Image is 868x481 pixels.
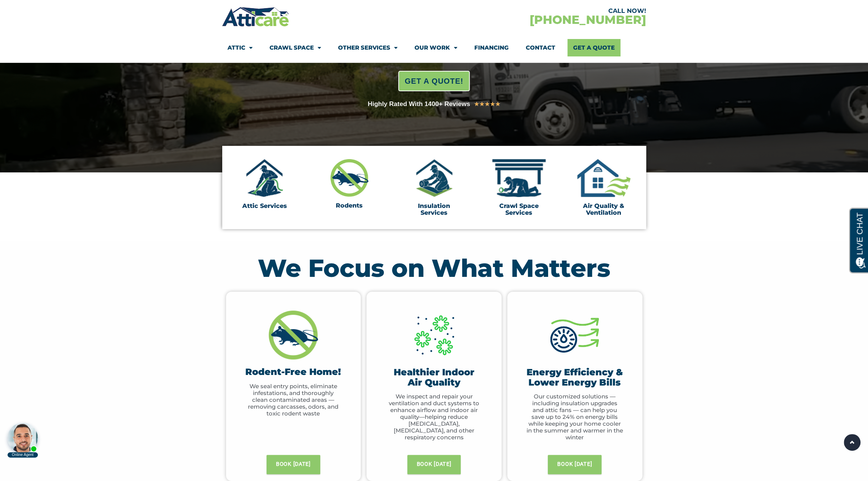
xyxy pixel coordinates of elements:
a: BOOK [DATE] [407,455,461,474]
a: Other Services [338,39,397,56]
a: Insulation Services [418,202,450,216]
h3: Energy Efficiency & Lower Energy Bills [526,367,623,387]
nav: Menu [228,39,640,56]
a: Financing [474,39,508,56]
div: CALL NOW! [434,8,646,14]
a: Attic [228,39,252,56]
i: ★ [474,99,479,109]
p: We seal entry points, eliminate infestations, and thoroughly clean contaminated areas — removing ... [245,383,342,417]
a: BOOK [DATE] [548,455,602,474]
a: Our Work [415,39,457,56]
div: 5/5 [474,99,500,109]
a: Crawl Space [270,39,321,56]
i: ★ [485,99,490,109]
iframe: Chat Invitation [4,420,42,458]
i: ★ [479,99,485,109]
h3: Rodent-Free Home! [245,367,342,377]
a: Air Quality & Ventilation [583,202,624,216]
a: Rodents [336,202,363,209]
div: Highly Rated With 1400+ Reviews [368,99,470,109]
span: BOOK [DATE] [276,459,311,470]
span: GET A QUOTE! [405,73,463,89]
a: Attic Services [242,202,287,209]
a: Contact [525,39,555,56]
h2: We Focus on What Matters [226,256,642,280]
span: Opens a chat window [19,6,61,16]
span: BOOK [DATE] [557,459,592,470]
i: ★ [495,99,500,109]
p: We inspect and repair your ventilation and duct systems to enhance airflow and indoor air quality... [385,393,483,441]
i: ★ [490,99,495,109]
span: BOOK [DATE] [417,459,452,470]
a: Crawl Space Services [499,202,539,216]
p: Our customized solutions — including insulation upgrades and attic fans — can help you save up to... [526,393,623,441]
a: GET A QUOTE! [398,71,470,91]
a: Get A Quote [567,39,620,56]
a: BOOK [DATE] [266,455,320,474]
h3: Healthier Indoor Air Quality [385,367,483,387]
